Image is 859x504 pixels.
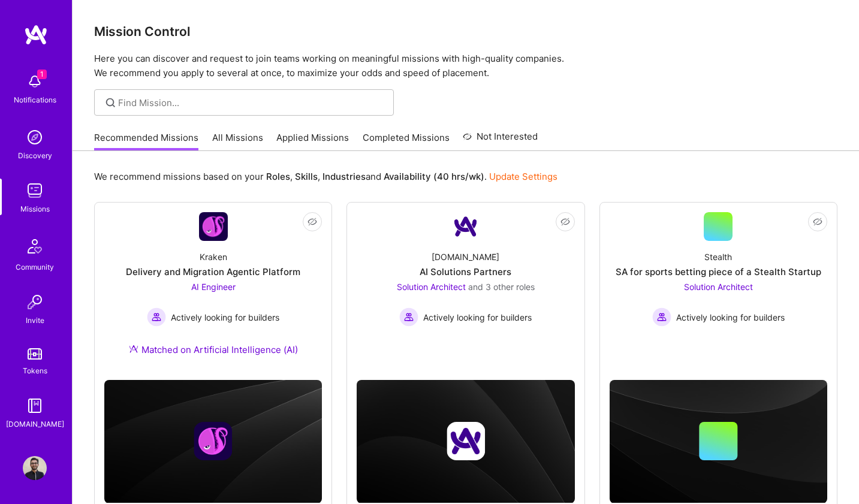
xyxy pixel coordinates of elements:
input: Find Mission... [118,96,385,109]
h3: Mission Control [94,24,837,39]
i: icon EyeClosed [560,217,570,227]
p: Here you can discover and request to join teams working on meaningful missions with high-quality ... [94,52,837,80]
div: Tokens [23,364,47,377]
a: Company LogoKrakenDelivery and Migration Agentic PlatformAI Engineer Actively looking for builder... [104,212,322,370]
img: User Avatar [23,456,47,480]
i: icon EyeClosed [813,217,822,227]
img: Company logo [194,422,233,460]
b: Roles [266,171,290,182]
img: guide book [23,394,47,418]
img: cover [610,380,827,503]
div: AI Solutions Partners [420,265,511,278]
img: Company Logo [451,212,480,241]
a: StealthSA for sports betting piece of a Stealth StartupSolution Architect Actively looking for bu... [610,212,827,352]
img: bell [23,70,47,93]
span: 1 [37,70,47,79]
img: discovery [23,125,47,149]
div: Invite [26,314,44,327]
div: Matched on Artificial Intelligence (AI) [129,343,298,356]
div: [DOMAIN_NAME] [432,251,499,263]
img: teamwork [23,179,47,203]
a: Applied Missions [276,131,349,151]
img: Actively looking for builders [652,307,671,327]
a: Recommended Missions [94,131,198,151]
img: tokens [28,348,42,360]
div: Missions [20,203,50,215]
img: logo [24,24,48,46]
div: Delivery and Migration Agentic Platform [126,265,300,278]
img: Invite [23,290,47,314]
p: We recommend missions based on your , , and . [94,170,557,183]
img: Ateam Purple Icon [129,344,138,354]
span: Actively looking for builders [676,311,785,324]
img: Company Logo [199,212,228,241]
a: Update Settings [489,171,557,182]
i: icon EyeClosed [308,217,317,227]
span: and 3 other roles [468,282,535,292]
div: Discovery [18,149,52,162]
span: Actively looking for builders [423,311,532,324]
b: Industries [322,171,366,182]
b: Availability (40 hrs/wk) [384,171,484,182]
img: Company logo [447,422,485,460]
img: cover [357,380,574,503]
span: Solution Architect [397,282,466,292]
a: Not Interested [463,129,538,151]
a: User Avatar [20,456,50,480]
b: Skills [295,171,318,182]
a: Completed Missions [363,131,450,151]
div: Kraken [200,251,227,263]
a: Company Logo[DOMAIN_NAME]AI Solutions PartnersSolution Architect and 3 other rolesActively lookin... [357,212,574,352]
div: SA for sports betting piece of a Stealth Startup [616,265,821,278]
span: AI Engineer [191,282,236,292]
span: Solution Architect [684,282,753,292]
img: cover [104,380,322,503]
div: Stealth [704,251,732,263]
img: Actively looking for builders [399,307,418,327]
img: Actively looking for builders [147,307,166,327]
img: Community [20,232,49,261]
div: Community [16,261,54,273]
i: icon SearchGrey [104,96,117,110]
span: Actively looking for builders [171,311,279,324]
a: All Missions [212,131,263,151]
div: Notifications [14,93,56,106]
div: [DOMAIN_NAME] [6,418,64,430]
